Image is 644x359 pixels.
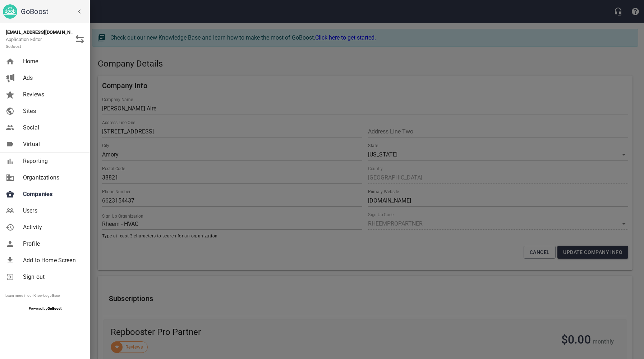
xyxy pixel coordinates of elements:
span: Activity [23,223,81,232]
span: Virtual [23,140,81,149]
img: go_boost_head.png [3,4,17,19]
span: Organizations [23,173,81,182]
span: Sign out [23,273,81,281]
span: Sites [23,107,81,115]
span: Application Editor [6,37,42,49]
a: Learn more in our Knowledge Base [5,294,60,297]
small: GoBoost [6,44,21,49]
span: Add to Home Screen [23,256,81,265]
span: Companies [23,190,81,199]
button: Switch Role [71,31,88,48]
span: Reporting [23,157,81,165]
span: Profile [23,240,81,248]
strong: GoBoost [47,306,61,310]
h6: GoBoost [21,6,87,17]
span: Social [23,123,81,132]
strong: [EMAIL_ADDRESS][DOMAIN_NAME] [6,29,82,35]
span: Ads [23,74,81,82]
span: Powered by [29,306,61,310]
span: Users [23,206,81,215]
span: Home [23,57,81,66]
span: Reviews [23,90,81,99]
